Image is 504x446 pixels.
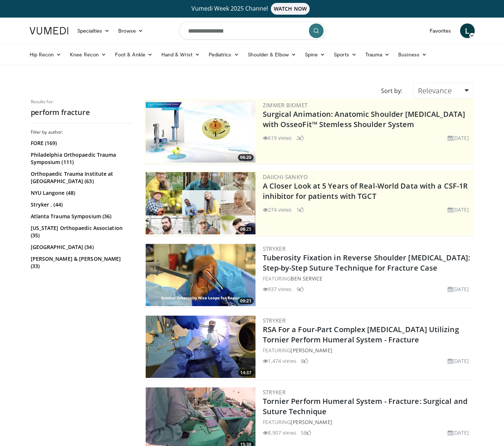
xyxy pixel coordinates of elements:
[114,23,148,38] a: Browse
[238,369,254,376] span: 14:37
[296,206,304,213] li: 1
[263,389,286,396] a: Stryker
[146,244,255,306] a: 09:21
[31,201,131,208] a: Stryker . (44)
[263,396,468,416] a: Tornier Perform Humeral System - Fracture: Surgical and Suture Technique
[204,47,243,62] a: Pediatrics
[263,173,308,181] a: Daiichi-Sankyo
[448,429,469,436] li: [DATE]
[376,83,408,99] div: Sort by:
[448,134,469,142] li: [DATE]
[448,357,469,365] li: [DATE]
[263,357,296,365] li: 1,474 views
[263,285,292,293] li: 937 views
[263,206,292,213] li: 274 views
[31,213,131,220] a: Atlanta Trauma Symposium (36)
[329,47,361,62] a: Sports
[243,47,300,62] a: Shoulder & Elbow
[31,224,131,239] a: [US_STATE] Orthopaedic Association (35)
[146,316,255,378] a: 14:37
[263,109,465,129] a: Surgical Animation: Anatomic Shoulder [MEDICAL_DATA] with OsseoFit™ Stemless Shoulder System
[263,134,292,142] li: 619 views
[291,347,332,354] a: [PERSON_NAME]
[31,170,131,185] a: Orthopaedic Trauma Institute at [GEOGRAPHIC_DATA] (63)
[425,23,456,38] a: Favorites
[157,47,204,62] a: Hand & Wrist
[146,244,255,306] img: 0f82aaa6-ebff-41f2-ae4a-9f36684ef98a.300x170_q85_crop-smart_upscale.jpg
[291,419,332,425] a: [PERSON_NAME]
[30,27,68,34] img: VuMedi Logo
[31,244,131,251] a: [GEOGRAPHIC_DATA] (34)
[31,99,133,105] p: Results for:
[296,285,304,293] li: 9
[271,3,310,15] span: WATCH NOW
[300,47,329,62] a: Spine
[73,23,114,38] a: Specialties
[448,206,469,213] li: [DATE]
[31,140,131,147] a: FORE (169)
[238,226,254,233] span: 06:25
[291,275,322,282] a: Ben Service
[263,324,459,345] a: RSA For a Four-Part Complex [MEDICAL_DATA] Utilizing Tornier Perform Humeral System - Fracture
[263,275,472,282] div: FEATURING
[361,47,394,62] a: Trauma
[301,429,311,436] li: 58
[413,83,473,99] a: Relevance
[263,101,308,109] a: Zimmer Biomet
[263,418,472,426] div: FEATURING
[179,22,325,40] input: Search topics, interventions
[31,3,474,15] a: Vumedi Week 2025 ChannelWATCH NOW
[238,154,254,161] span: 06:20
[448,285,469,293] li: [DATE]
[31,108,133,117] h2: perform fracture
[25,47,66,62] a: Hip Recon
[146,100,255,163] a: 06:20
[263,245,286,252] a: Stryker
[263,181,468,201] a: A Closer Look at 5 Years of Real-World Data with a CSF-1R inhibitor for patients with TGCT
[238,298,254,304] span: 09:21
[263,317,286,324] a: Stryker
[111,47,157,62] a: Foot & Ankle
[263,346,472,354] div: FEATURING
[460,23,475,38] a: L
[296,134,304,142] li: 2
[301,357,308,365] li: 8
[146,100,255,163] img: 84e7f812-2061-4fff-86f6-cdff29f66ef4.300x170_q85_crop-smart_upscale.jpg
[418,86,452,96] span: Relevance
[394,47,431,62] a: Business
[31,129,133,135] h3: Filter by author:
[263,429,296,436] li: 8,907 views
[263,253,470,273] a: Tuberosity Fixation in Reverse Shoulder [MEDICAL_DATA]: Step-by-Step Suture Technique for Fractur...
[146,172,255,234] a: 06:25
[31,151,131,166] a: Philadelphia Orthopaedic Trauma Symposium (111)
[66,47,111,62] a: Knee Recon
[31,189,131,197] a: NYU Langone (48)
[146,316,255,378] img: df0f1406-0bb0-472e-a021-c1964535cf7e.300x170_q85_crop-smart_upscale.jpg
[31,255,131,270] a: [PERSON_NAME] & [PERSON_NAME] (33)
[146,172,255,234] img: 93c22cae-14d1-47f0-9e4a-a244e824b022.png.300x170_q85_crop-smart_upscale.jpg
